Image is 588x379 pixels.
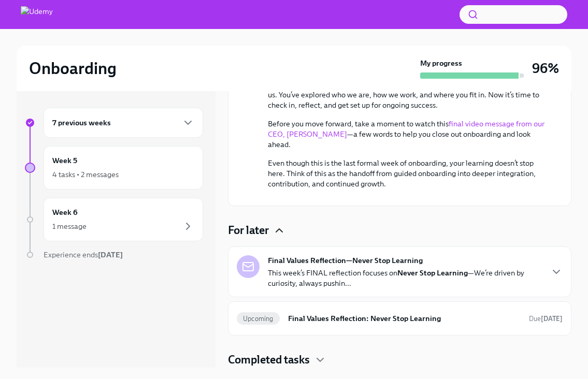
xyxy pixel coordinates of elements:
h6: 7 previous weeks [52,117,111,128]
h4: For later [228,223,269,238]
strong: [DATE] [98,250,123,259]
strong: [DATE] [541,315,563,323]
p: This week’s FINAL reflection focuses on —We’re driven by curiosity, always pushin... [268,268,542,288]
p: Even though this is the last formal week of onboarding, your learning doesn’t stop here. Think of... [268,158,546,189]
strong: Never Stop Learning [397,268,468,278]
div: For later [228,223,571,238]
h2: Onboarding [29,58,117,79]
p: It’s your , and we’re so glad you’ve been on this journey with us. You’ve explored who we are, ho... [268,79,546,110]
a: Week 61 message [25,198,203,241]
h6: Final Values Reflection: Never Stop Learning [288,313,521,324]
span: Experience ends [44,250,123,259]
h4: Completed tasks [228,352,310,368]
h3: 96% [532,59,559,78]
div: 1 message [52,221,87,231]
div: Completed tasks [228,352,571,368]
h6: Week 6 [52,207,78,218]
a: UpcomingFinal Values Reflection: Never Stop LearningDue[DATE] [237,310,563,327]
a: Week 54 tasks • 2 messages [25,146,203,189]
strong: Final Values Reflection—Never Stop Learning [268,255,423,266]
span: Due [529,315,563,323]
span: Upcoming [237,315,280,323]
p: Before you move forward, take a moment to watch this —a few words to help you close out onboardin... [268,119,546,150]
h6: Week 5 [52,155,77,166]
img: Udemy [21,6,53,23]
span: September 1st, 2025 11:00 [529,314,563,324]
strong: My progress [420,58,462,68]
div: 7 previous weeks [44,108,203,138]
div: 4 tasks • 2 messages [52,169,119,180]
